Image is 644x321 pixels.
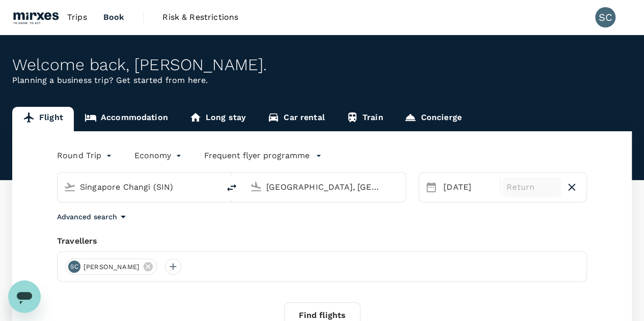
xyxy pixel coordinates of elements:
[103,11,125,23] span: Book
[204,150,310,162] p: Frequent flyer programme
[8,280,41,313] iframe: Button to launch messaging window
[394,107,472,131] a: Concierge
[595,7,615,27] div: SC
[12,74,632,86] p: Planning a business trip? Get started from here.
[134,148,184,164] div: Economy
[439,177,498,197] div: [DATE]
[12,55,632,74] div: Welcome back , [PERSON_NAME] .
[12,107,74,131] a: Flight
[162,11,238,23] span: Risk & Restrictions
[179,107,257,131] a: Long stay
[67,11,87,23] span: Trips
[266,179,384,195] input: Going to
[74,107,179,131] a: Accommodation
[219,176,244,200] button: delete
[257,107,335,131] a: Car rental
[57,212,117,222] p: Advanced search
[57,148,114,164] div: Round Trip
[507,181,557,193] p: Return
[399,186,401,188] button: Open
[204,150,322,162] button: Frequent flyer programme
[77,262,146,272] span: [PERSON_NAME]
[57,235,587,247] div: Travellers
[335,107,394,131] a: Train
[66,258,157,275] div: SC[PERSON_NAME]
[12,6,59,28] img: Mirxes Holding Pte Ltd
[57,211,129,223] button: Advanced search
[80,179,198,195] input: Depart from
[68,260,80,273] div: SC
[212,186,214,188] button: Open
